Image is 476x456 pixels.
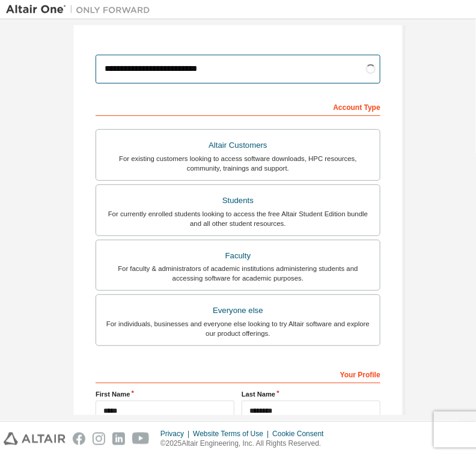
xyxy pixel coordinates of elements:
div: Privacy [160,429,193,439]
div: For existing customers looking to access software downloads, HPC resources, community, trainings ... [103,154,373,173]
div: Website Terms of Use [193,429,272,439]
div: Everyone else [103,302,373,319]
img: altair_logo.svg [4,433,66,445]
label: Last Name [242,389,380,399]
div: Cookie Consent [272,429,331,439]
img: youtube.svg [132,433,150,445]
img: facebook.svg [73,433,85,445]
div: Your Profile [96,364,380,383]
div: For faculty & administrators of academic institutions administering students and accessing softwa... [103,264,373,283]
label: First Name [96,389,234,399]
div: Account Type [96,97,380,116]
div: For individuals, businesses and everyone else looking to try Altair software and explore our prod... [103,319,373,338]
div: Students [103,192,373,209]
div: Faculty [103,248,373,264]
img: instagram.svg [93,433,105,445]
img: linkedin.svg [112,433,125,445]
div: For currently enrolled students looking to access the free Altair Student Edition bundle and all ... [103,209,373,228]
img: Altair One [6,4,156,16]
p: © 2025 Altair Engineering, Inc. All Rights Reserved. [160,439,331,449]
div: Altair Customers [103,137,373,154]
